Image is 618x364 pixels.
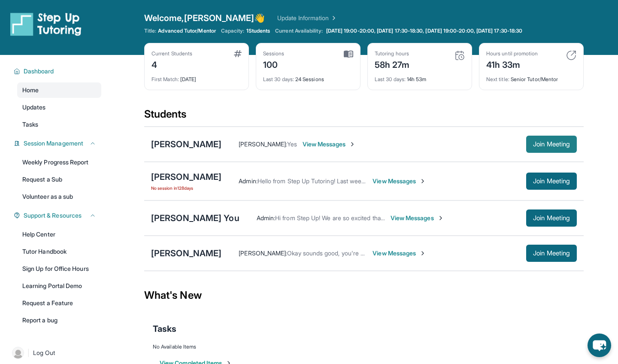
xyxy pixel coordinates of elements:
span: Join Meeting [533,142,570,147]
div: 24 Sessions [263,71,353,83]
a: Volunteer as a sub [17,189,101,204]
a: Updates [17,100,101,115]
img: card [234,50,242,57]
div: [DATE] [151,71,242,83]
span: Join Meeting [533,215,570,221]
div: [PERSON_NAME] [151,138,221,150]
span: Admin : [239,177,257,185]
img: logo [10,12,82,36]
a: Tasks [17,117,101,132]
div: No Available Items [153,343,575,350]
a: [DATE] 19:00-20:00, [DATE] 17:30-18:30, [DATE] 19:00-20:00, [DATE] 17:30-18:30 [324,27,524,34]
button: Join Meeting [526,173,577,190]
img: Chevron-Right [419,250,426,257]
a: Home [17,82,101,98]
a: Weekly Progress Report [17,155,101,170]
a: |Log Out [9,343,101,362]
span: Current Availability: [275,27,322,34]
div: [PERSON_NAME] You [151,212,239,224]
div: Tutoring hours [375,50,410,57]
div: Students [144,107,584,126]
a: Help Center [17,227,101,242]
span: View Messages [391,214,444,222]
a: Tutor Handbook [17,244,101,259]
img: Chevron-Right [437,215,444,221]
button: chat-button [588,334,611,357]
div: What's New [144,276,584,314]
span: Session Management [24,139,83,148]
img: user-img [12,347,24,359]
span: Tasks [153,323,176,335]
div: Hours until promotion [486,50,538,57]
span: Admin : [257,214,275,221]
span: [PERSON_NAME] : [239,140,287,148]
span: Tasks [22,120,38,129]
span: Next title : [486,76,509,82]
span: 1 Students [246,27,270,34]
span: [DATE] 19:00-20:00, [DATE] 17:30-18:30, [DATE] 19:00-20:00, [DATE] 17:30-18:30 [326,27,522,34]
a: Report a bug [17,312,101,328]
span: Last 30 days : [375,76,406,82]
span: Updates [22,103,46,112]
span: Advanced Tutor/Mentor [158,27,215,34]
span: Join Meeting [533,251,570,256]
button: Join Meeting [526,245,577,262]
a: Sign Up for Office Hours [17,261,101,276]
button: Session Management [20,139,96,148]
span: Dashboard [24,67,54,76]
div: 58h 27m [375,57,410,71]
span: Support & Resources [24,211,82,220]
div: 14h 53m [375,71,465,83]
img: Chevron Right [329,14,337,22]
a: Learning Portal Demo [17,278,101,294]
div: [PERSON_NAME] [151,247,221,259]
span: Capacity: [221,27,245,34]
a: Request a Feature [17,295,101,311]
span: Okay sounds good, you're welcome & thank you for reaching out. [287,249,465,257]
img: card [566,50,576,61]
div: Sessions [263,50,285,57]
span: View Messages [373,177,426,185]
div: [PERSON_NAME] [151,171,221,183]
span: View Messages [373,249,426,258]
button: Join Meeting [526,209,577,227]
img: Chevron-Right [419,178,426,185]
span: Home [22,86,39,94]
span: Title: [144,27,156,34]
span: | [27,348,30,358]
img: card [454,50,465,61]
div: Senior Tutor/Mentor [486,71,576,83]
div: 4 [151,57,192,71]
a: Request a Sub [17,172,101,187]
span: Join Meeting [533,179,570,184]
button: Join Meeting [526,136,577,153]
button: Support & Resources [20,211,96,220]
div: 41h 33m [486,57,538,71]
div: Current Students [151,50,192,57]
span: Yes [287,140,297,148]
span: Welcome, [PERSON_NAME] 👋 [144,12,265,24]
span: [PERSON_NAME] : [239,249,287,257]
img: Chevron-Right [349,141,356,148]
div: 100 [263,57,285,71]
span: First Match : [151,76,179,82]
img: card [344,50,353,58]
span: View Messages [303,140,356,149]
span: Log Out [33,349,55,357]
a: Update Information [277,14,337,22]
span: No session in 128 days [151,185,221,191]
button: Dashboard [20,67,96,76]
span: Last 30 days : [263,76,294,82]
